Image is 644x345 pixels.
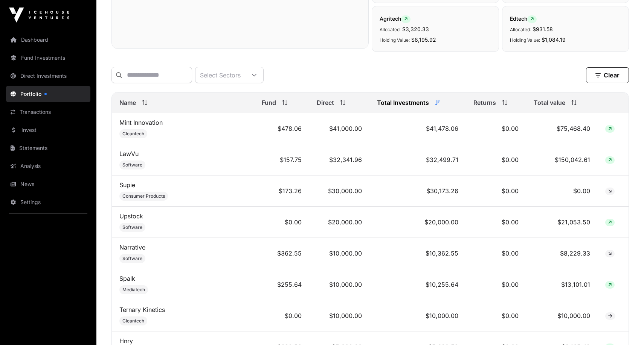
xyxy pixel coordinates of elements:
[466,144,526,176] td: $0.00
[586,67,629,83] button: Clear
[380,37,410,43] span: Holding Value:
[466,176,526,207] td: $0.00
[380,15,411,22] span: Agritech
[369,207,466,238] td: $20,000.00
[466,269,526,300] td: $0.00
[254,113,309,144] td: $478.06
[6,104,90,120] a: Transactions
[369,300,466,331] td: $10,000.00
[6,158,90,174] a: Analysis
[262,98,276,107] span: Fund
[526,300,597,331] td: $10,000.00
[309,207,369,238] td: $20,000.00
[122,256,142,262] span: Software
[119,212,143,220] a: Upstock
[526,269,597,300] td: $13,101.01
[119,244,145,251] a: Narrative
[119,98,136,107] span: Name
[119,181,135,189] a: Supie
[526,176,597,207] td: $0.00
[119,150,139,157] a: LawVu
[309,269,369,300] td: $10,000.00
[542,36,566,43] span: $1,084.19
[122,131,144,137] span: Cleantech
[369,269,466,300] td: $10,255.64
[254,238,309,269] td: $362.55
[119,306,165,313] a: Ternary Kinetics
[119,119,163,126] a: Mint Innovation
[466,113,526,144] td: $0.00
[6,86,90,102] a: Portfolio
[254,207,309,238] td: $0.00
[195,67,245,83] div: Select Sectors
[466,300,526,331] td: $0.00
[6,122,90,138] a: Invest
[466,238,526,269] td: $0.00
[6,68,90,84] a: Direct Investments
[533,26,553,32] span: $931.58
[309,144,369,176] td: $32,341.96
[119,275,135,282] a: Spalk
[369,144,466,176] td: $32,499.71
[606,309,644,345] iframe: Chat Widget
[526,207,597,238] td: $21,053.50
[119,337,133,345] a: Hnry
[411,36,436,43] span: $8,195.92
[317,98,334,107] span: Direct
[122,318,144,324] span: Cleantech
[122,224,142,230] span: Software
[9,8,69,23] img: Icehouse Ventures Logo
[466,207,526,238] td: $0.00
[309,176,369,207] td: $30,000.00
[473,98,496,107] span: Returns
[122,287,145,293] span: Mediatech
[254,176,309,207] td: $173.26
[526,113,597,144] td: $75,468.40
[6,50,90,66] a: Fund Investments
[402,26,429,32] span: $3,320.33
[309,238,369,269] td: $10,000.00
[526,238,597,269] td: $8,229.33
[122,193,165,199] span: Consumer Products
[309,113,369,144] td: $41,000.00
[526,144,597,176] td: $150,042.61
[254,269,309,300] td: $255.64
[369,113,466,144] td: $41,478.06
[254,300,309,331] td: $0.00
[6,140,90,156] a: Statements
[309,300,369,331] td: $10,000.00
[510,15,537,22] span: Edtech
[122,162,142,168] span: Software
[534,98,565,107] span: Total value
[380,27,401,32] span: Allocated:
[510,37,540,43] span: Holding Value:
[369,176,466,207] td: $30,173.26
[6,176,90,192] a: News
[369,238,466,269] td: $10,362.55
[6,194,90,210] a: Settings
[254,144,309,176] td: $157.75
[6,32,90,48] a: Dashboard
[510,27,531,32] span: Allocated:
[377,98,429,107] span: Total Investments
